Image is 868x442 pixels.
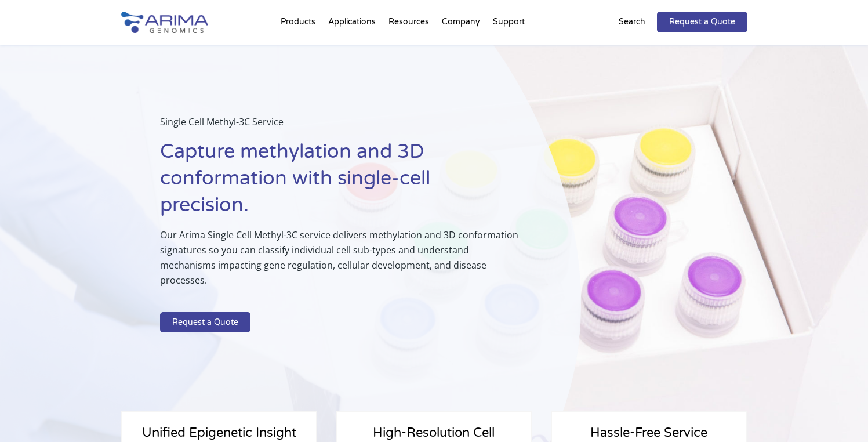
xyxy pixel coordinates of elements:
span: Unified Epigenetic Insight [142,425,296,440]
img: Arima-Genomics-logo [121,12,208,33]
h1: Capture methylation and 3D conformation with single-cell precision. [160,139,524,227]
p: Our Arima Single Cell Methyl-3C service delivers methylation and 3D conformation signatures so yo... [160,227,524,297]
p: Search [619,15,645,30]
a: Request a Quote [160,312,250,333]
p: Single Cell Methyl-3C Service [160,114,524,139]
a: Request a Quote [657,12,747,32]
